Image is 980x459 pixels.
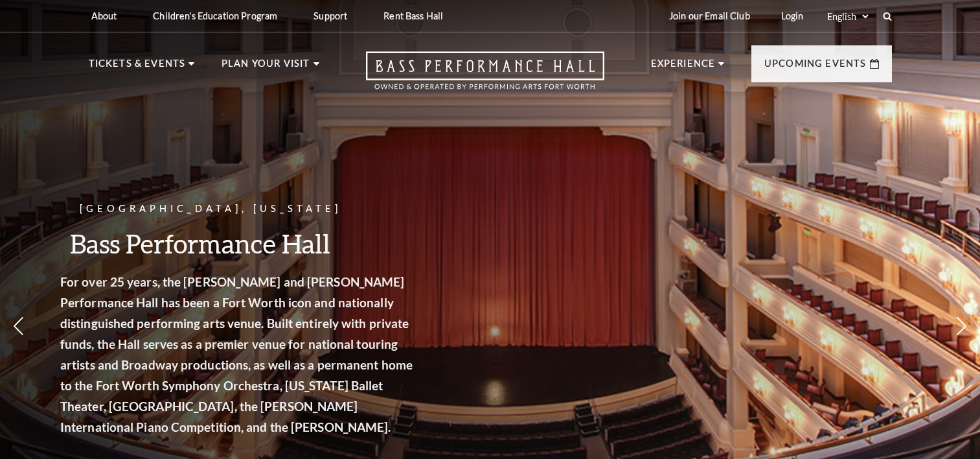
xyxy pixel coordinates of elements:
[383,10,443,21] p: Rent Bass Hall
[153,10,277,21] p: Children's Education Program
[84,227,440,260] h3: Bass Performance Hall
[222,56,310,79] p: Plan Your Visit
[651,56,716,79] p: Experience
[89,56,186,79] p: Tickets & Events
[91,10,117,21] p: About
[825,10,871,23] select: Select:
[84,274,436,434] strong: For over 25 years, the [PERSON_NAME] and [PERSON_NAME] Performance Hall has been a Fort Worth ico...
[764,56,867,79] p: Upcoming Events
[313,10,347,21] p: Support
[84,201,440,217] p: [GEOGRAPHIC_DATA], [US_STATE]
